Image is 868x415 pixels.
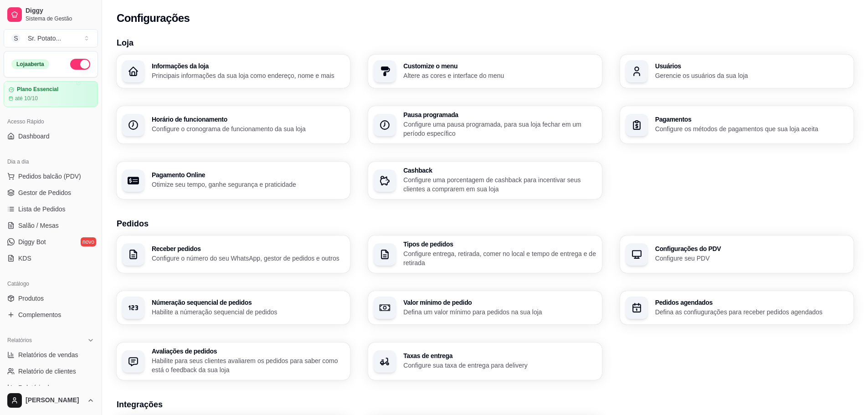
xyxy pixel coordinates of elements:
[152,124,344,133] p: Configure o cronograma de funcionamento da sua loja
[368,291,601,324] button: Valor mínimo de pedidoDefina um valor mínimo para pedidos na sua loja
[620,236,853,273] button: Configurações do PDVConfigure seu PDV
[7,337,32,344] span: Relatórios
[4,277,98,291] div: Catálogo
[17,86,58,93] article: Plano Essencial
[4,251,98,266] a: KDS
[117,291,350,324] button: Númeração sequencial de pedidosHabilite a númeração sequencial de pedidos
[403,175,596,194] p: Configure uma porcentagem de cashback para incentivar seus clientes a comprarem em sua loja
[70,59,90,70] button: Alterar Status
[18,310,61,319] span: Complementos
[117,217,853,230] h3: Pedidos
[655,71,848,80] p: Gerencie os usuários da sua loja
[4,154,98,169] div: Dia a dia
[4,291,98,306] a: Produtos
[152,348,344,354] h3: Avaliações de pedidos
[403,71,596,80] p: Altere as cores e interface do menu
[4,235,98,249] a: Diggy Botnovo
[18,132,50,141] span: Dashboard
[368,162,601,199] button: CashbackConfigure uma porcentagem de cashback para incentivar seus clientes a comprarem em sua loja
[117,343,350,380] button: Avaliações de pedidosHabilite para seus clientes avaliarem os pedidos para saber como está o feed...
[152,356,344,374] p: Habilite para seus clientes avaliarem os pedidos para saber como está o feedback da sua loja
[4,218,98,233] a: Salão / Mesas
[403,167,596,174] h3: Cashback
[655,116,848,123] h3: Pagamentos
[403,353,596,359] h3: Taxas de entrega
[655,299,848,306] h3: Pedidos agendados
[655,124,848,133] p: Configure os métodos de pagamentos que sua loja aceita
[18,350,78,359] span: Relatórios de vendas
[11,34,21,43] span: S
[4,129,98,143] a: Dashboard
[403,299,596,306] h3: Valor mínimo de pedido
[4,81,98,107] a: Plano Essencialaté 10/10
[18,383,73,392] span: Relatório de mesas
[4,4,98,26] a: DiggySistema de Gestão
[26,396,83,405] span: [PERSON_NAME]
[152,172,344,178] h3: Pagamento Online
[4,364,98,379] a: Relatório de clientes
[15,95,38,102] article: até 10/10
[117,11,190,26] h2: Configurações
[18,172,81,181] span: Pedidos balcão (PDV)
[18,205,66,214] span: Lista de Pedidos
[4,307,98,322] a: Complementos
[18,188,71,197] span: Gestor de Pedidos
[403,249,596,267] p: Configure entrega, retirada, comer no local e tempo de entrega e de retirada
[4,380,98,395] a: Relatório de mesas
[655,254,848,263] p: Configure seu PDV
[368,343,601,380] button: Taxas de entregaConfigure sua taxa de entrega para delivery
[655,307,848,317] p: Defina as confiugurações para receber pedidos agendados
[403,241,596,247] h3: Tipos de pedidos
[18,367,76,376] span: Relatório de clientes
[403,307,596,317] p: Defina um valor mínimo para pedidos na sua loja
[620,106,853,143] button: PagamentosConfigure os métodos de pagamentos que sua loja aceita
[4,114,98,129] div: Acesso Rápido
[368,55,601,88] button: Customize o menuAltere as cores e interface do menu
[28,34,61,43] div: Sr. Potato ...
[655,246,848,252] h3: Configurações do PDV
[368,236,601,273] button: Tipos de pedidosConfigure entrega, retirada, comer no local e tempo de entrega e de retirada
[620,55,853,88] button: UsuáriosGerencie os usuários da sua loja
[4,169,98,184] button: Pedidos balcão (PDV)
[620,291,853,324] button: Pedidos agendadosDefina as confiugurações para receber pedidos agendados
[4,185,98,200] a: Gestor de Pedidos
[26,7,94,15] span: Diggy
[18,254,31,263] span: KDS
[152,63,344,69] h3: Informações da loja
[117,55,350,88] button: Informações da lojaPrincipais informações da sua loja como endereço, nome e mais
[152,254,344,263] p: Configure o número do seu WhatsApp, gestor de pedidos e outros
[152,116,344,123] h3: Horário de funcionamento
[152,71,344,80] p: Principais informações da sua loja como endereço, nome e mais
[4,389,98,411] button: [PERSON_NAME]
[18,221,59,230] span: Salão / Mesas
[4,348,98,362] a: Relatórios de vendas
[4,29,98,47] button: Select a team
[4,202,98,216] a: Lista de Pedidos
[152,180,344,189] p: Otimize seu tempo, ganhe segurança e praticidade
[117,398,853,411] h3: Integrações
[26,15,94,22] span: Sistema de Gestão
[403,120,596,138] p: Configure uma pausa programada, para sua loja fechar em um período específico
[152,307,344,317] p: Habilite a númeração sequencial de pedidos
[403,63,596,69] h3: Customize o menu
[655,63,848,69] h3: Usuários
[368,106,601,143] button: Pausa programadaConfigure uma pausa programada, para sua loja fechar em um período específico
[117,162,350,199] button: Pagamento OnlineOtimize seu tempo, ganhe segurança e praticidade
[403,361,596,370] p: Configure sua taxa de entrega para delivery
[18,237,46,246] span: Diggy Bot
[117,106,350,143] button: Horário de funcionamentoConfigure o cronograma de funcionamento da sua loja
[117,36,853,49] h3: Loja
[152,299,344,306] h3: Númeração sequencial de pedidos
[152,246,344,252] h3: Receber pedidos
[403,112,596,118] h3: Pausa programada
[11,59,49,69] div: Loja aberta
[18,294,44,303] span: Produtos
[117,236,350,273] button: Receber pedidosConfigure o número do seu WhatsApp, gestor de pedidos e outros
